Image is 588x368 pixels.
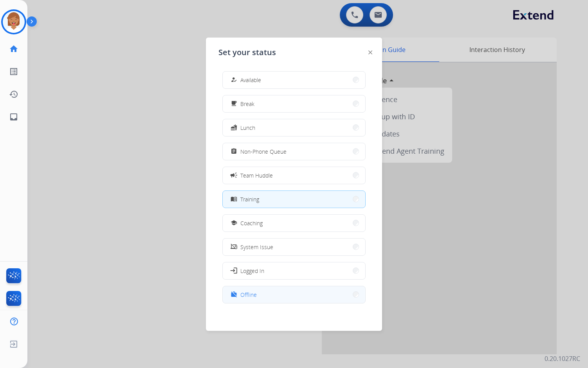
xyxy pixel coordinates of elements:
mat-icon: menu_book [231,196,237,203]
mat-icon: login [230,267,238,275]
mat-icon: work_off [231,291,237,298]
mat-icon: list_alt [9,67,18,76]
img: avatar [3,11,25,33]
mat-icon: campaign [230,171,238,179]
span: Break [240,100,254,108]
button: Coaching [223,215,365,232]
p: 0.20.1027RC [545,354,580,363]
span: Team Huddle [240,171,273,180]
mat-icon: free_breakfast [231,101,237,107]
button: Available [223,72,365,88]
button: Non-Phone Queue [223,143,365,160]
span: Coaching [240,219,263,227]
span: Available [240,76,261,84]
mat-icon: fastfood [231,124,237,131]
span: Offline [240,291,257,299]
button: System Issue [223,239,365,255]
mat-icon: inbox [9,112,18,122]
span: System Issue [240,243,273,251]
button: Break [223,95,365,112]
button: Logged In [223,262,365,279]
span: Training [240,195,259,203]
mat-icon: home [9,44,18,54]
button: Training [223,191,365,208]
mat-icon: history [9,90,18,99]
mat-icon: phonelink_off [231,244,237,250]
span: Set your status [218,47,276,58]
button: Offline [223,286,365,303]
mat-icon: how_to_reg [231,77,237,83]
img: close-button [368,50,372,54]
button: Team Huddle [223,167,365,184]
button: Lunch [223,119,365,136]
mat-icon: school [231,220,237,226]
mat-icon: assignment [231,148,237,155]
span: Logged In [240,267,264,275]
span: Lunch [240,124,255,132]
span: Non-Phone Queue [240,147,287,156]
